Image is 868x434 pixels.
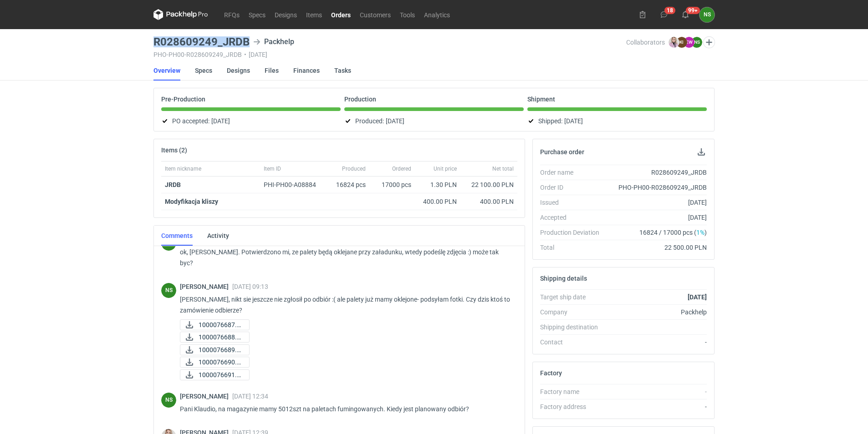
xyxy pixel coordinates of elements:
a: RFQs [220,9,244,20]
a: Customers [355,9,395,20]
div: 400.00 PLN [464,197,514,206]
span: [PERSON_NAME] [180,393,232,400]
span: 1% [696,229,705,236]
h2: Items (2) [161,146,187,154]
div: Natalia Stępak [161,393,176,408]
span: [PERSON_NAME] [180,283,232,290]
h2: Shipping details [540,275,587,282]
span: Collaborators [626,39,665,46]
span: Produced [342,165,366,172]
figcaption: NS [700,7,715,22]
img: Klaudia Wiśniewska [669,37,679,48]
a: Overview [153,61,180,81]
div: Issued [540,198,607,207]
div: PHO-PH00-R028609249_JRDB [607,183,707,192]
figcaption: EW [684,37,694,48]
figcaption: NS [161,283,176,298]
a: Designs [270,9,301,20]
div: Target ship date [540,293,607,302]
a: Tools [395,9,419,20]
span: [DATE] [211,116,230,126]
h3: R028609249_JRDB [153,36,250,47]
a: 1000076687.jpg [180,319,250,330]
span: [DATE] [386,116,404,126]
div: Company [540,308,607,317]
a: Tasks [334,61,351,81]
p: Pre-Production [161,96,205,103]
div: Factory address [540,402,607,411]
a: Specs [195,61,212,81]
div: 400.00 PLN [419,197,457,206]
div: Produced: [344,116,524,126]
div: PHO-PH00-R028609249_JRDB [DATE] [153,51,626,58]
span: 1000076688.jpg [199,332,242,342]
span: 1000076687.jpg [199,320,242,330]
span: 1000076690.jpg [199,357,242,367]
span: [DATE] 09:13 [232,283,268,290]
a: Analytics [419,9,454,20]
p: Production [344,96,376,103]
span: 1000076689.jpg [199,345,242,355]
a: Files [265,61,279,81]
h2: Purchase order [540,148,584,156]
a: Items [301,9,327,20]
button: 99+ [678,7,693,22]
div: 1.30 PLN [419,180,457,189]
p: Pani Klaudio, na magazynie mamy 5012szt na paletach fumingowanych. Kiedy jest planowany odbiór? [180,404,510,414]
div: Shipping destination [540,323,607,332]
span: Ordered [392,165,411,172]
div: 16824 pcs [328,177,369,193]
div: Packhelp [253,36,294,47]
a: Specs [244,9,270,20]
span: [DATE] [564,116,583,126]
div: Natalia Stępak [161,283,176,298]
svg: Packhelp Pro [153,9,208,20]
div: 17000 pcs [369,177,415,193]
a: Comments [161,226,193,246]
button: Download PO [696,146,707,157]
div: PO accepted: [161,116,341,126]
span: Item ID [264,165,281,172]
strong: Modyfikacja kliszy [165,198,218,205]
div: R028609249_JRDB [607,168,707,177]
div: - [607,387,707,396]
div: Accepted [540,213,607,222]
span: 16824 / 17000 pcs ( ) [639,228,707,237]
div: Factory name [540,387,607,396]
div: 1000076690.jpg [180,357,250,368]
div: [DATE] [607,213,707,222]
div: Order name [540,168,607,177]
div: 22 100.00 PLN [464,180,514,189]
a: Finances [293,61,320,81]
figcaption: KI [676,37,687,48]
a: 1000076688.jpg [180,332,250,343]
div: Packhelp [607,308,707,317]
div: 22 500.00 PLN [607,243,707,252]
span: 1000076691.jpg [199,370,242,380]
figcaption: NS [161,393,176,408]
a: 1000076689.jpg [180,344,250,355]
p: [PERSON_NAME], nikt sie jeszcze nie zgłosił po odbiór :( ale palety już mamy oklejone- podsyłam f... [180,294,510,316]
p: Shipment [527,96,555,103]
div: Shipped: [527,116,707,126]
strong: [DATE] [688,293,707,301]
div: Natalia Stępak [700,7,715,22]
div: Total [540,243,607,252]
div: [DATE] [607,198,707,207]
a: JRDB [165,181,181,188]
span: • [244,51,246,58]
p: ok, [PERSON_NAME]. Potwierdzono mi, ze palety będą oklejane przy załadunku, wtedy podeślę zdjęcia... [180,247,510,268]
div: Production Deviation [540,228,607,237]
h2: Factory [540,369,562,377]
a: 1000076691.jpg [180,369,250,380]
span: Item nickname [165,165,201,172]
span: [DATE] 12:34 [232,393,268,400]
a: Orders [327,9,355,20]
figcaption: NS [691,37,702,48]
a: Activity [207,226,229,246]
